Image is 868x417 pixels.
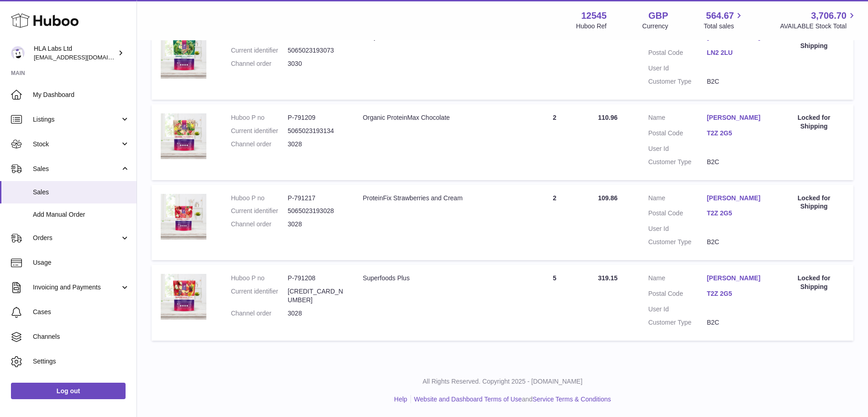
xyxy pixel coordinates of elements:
div: Locked for Shipping [784,33,844,50]
dt: Postal Code [648,129,707,140]
span: Channels [33,332,130,341]
dt: Channel order [231,140,288,149]
div: HLA Labs Ltd [34,44,116,62]
span: 319.15 [598,274,618,282]
span: Cases [33,308,130,316]
dt: Current identifier [231,287,288,305]
a: Log out [11,383,126,399]
span: Sales [33,165,120,173]
dt: Name [648,274,707,285]
a: 564.67 Total sales [704,10,744,31]
span: 3,706.70 [811,10,847,22]
div: Currency [642,22,668,31]
dd: 3028 [288,309,344,318]
img: 125451756940624.jpg [161,113,206,159]
dt: Postal Code [648,48,707,59]
dt: Current identifier [231,207,288,215]
dt: Channel order [231,59,288,68]
dt: Customer Type [648,238,707,246]
span: Stock [33,140,120,149]
dt: Postal Code [648,209,707,220]
img: 125451757007015.jpg [161,194,206,240]
div: Locked for Shipping [784,274,844,291]
a: [PERSON_NAME] [707,274,765,283]
span: 110.96 [598,114,618,121]
span: AVAILABLE Stock Total [780,22,857,31]
strong: GBP [648,10,668,22]
dd: P-791208 [288,274,344,283]
dt: Current identifier [231,127,288,135]
dt: Current identifier [231,46,288,55]
span: Add Manual Order [33,210,130,219]
a: T2Z 2G5 [707,209,765,218]
div: Locked for Shipping [784,113,844,131]
td: 2 [521,185,589,261]
dt: User Id [648,64,707,73]
dt: User Id [648,225,707,233]
dt: Customer Type [648,77,707,86]
a: T2Z 2G5 [707,289,765,298]
span: Orders [33,234,120,242]
dd: P-791209 [288,113,344,122]
dd: 5065023193134 [288,127,344,135]
a: [PERSON_NAME] [707,194,765,203]
div: ProteinFix Strawberries and Cream [363,194,511,203]
dt: Channel order [231,309,288,318]
dd: [CREDIT_CARD_NUMBER] [288,287,344,305]
p: All Rights Reserved. Copyright 2025 - [DOMAIN_NAME] [144,377,861,386]
td: 2 [521,104,589,180]
dd: 5065023193028 [288,207,344,215]
span: Usage [33,258,130,267]
span: Settings [33,357,130,366]
dt: Postal Code [648,289,707,300]
dt: Name [648,113,707,124]
span: Total sales [704,22,744,31]
div: Organic ProteinMax Chocolate [363,113,511,122]
img: clinton@newgendirect.com [11,46,25,60]
span: My Dashboard [33,91,130,99]
dt: Customer Type [648,158,707,166]
a: [PERSON_NAME] [707,113,765,122]
td: 5 [521,265,589,341]
img: 125451757006875.jpg [161,33,206,79]
dd: 3030 [288,59,344,68]
div: Huboo Ref [576,22,607,31]
dt: Name [648,194,707,205]
span: [EMAIL_ADDRESS][DOMAIN_NAME] [34,53,134,61]
span: 109.86 [598,194,618,202]
dt: User Id [648,144,707,153]
div: Superfoods Plus [363,274,511,283]
dt: Huboo P no [231,113,288,122]
span: Sales [33,188,130,197]
a: Website and Dashboard Terms of Use [414,396,522,403]
dd: B2C [707,318,765,327]
dt: Huboo P no [231,194,288,203]
dd: B2C [707,238,765,246]
a: T2Z 2G5 [707,129,765,138]
dt: Channel order [231,220,288,229]
div: Locked for Shipping [784,194,844,211]
li: and [411,395,611,404]
a: LN2 2LU [707,48,765,57]
a: Help [394,396,407,403]
span: Invoicing and Payments [33,283,120,292]
strong: 12545 [581,10,607,22]
img: 125451756937823.jpg [161,274,206,320]
dt: Huboo P no [231,274,288,283]
dd: B2C [707,77,765,86]
dd: P-791217 [288,194,344,203]
dd: 3028 [288,220,344,229]
dd: 5065023193073 [288,46,344,55]
a: Service Terms & Conditions [532,396,611,403]
dt: User Id [648,305,707,314]
a: 3,706.70 AVAILABLE Stock Total [780,10,857,31]
td: 1 [521,24,589,100]
dt: Customer Type [648,318,707,327]
dd: B2C [707,158,765,166]
dd: 3028 [288,140,344,149]
span: Listings [33,115,120,124]
span: 564.67 [706,10,734,22]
